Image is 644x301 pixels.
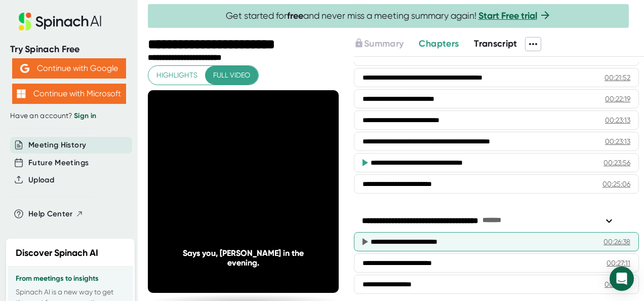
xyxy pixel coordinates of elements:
[610,267,634,291] div: Open Intercom Messenger
[602,179,630,189] div: 00:25:06
[16,246,98,260] h2: Discover Spinach AI
[10,111,128,121] div: Have an account?
[74,111,96,120] a: Sign in
[603,158,630,168] div: 00:23:56
[28,208,73,220] span: Help Center
[354,37,404,51] button: Summary
[148,66,206,85] button: Highlights
[605,279,630,289] div: 00:27:32
[287,10,303,21] b: free
[354,37,419,51] div: Upgrade to access
[213,69,250,82] span: Full video
[16,275,125,283] h3: From meetings to insights
[607,258,630,268] div: 00:27:11
[167,248,320,268] div: Says you, [PERSON_NAME] in the evening.
[478,10,537,21] a: Start Free trial
[10,44,128,55] div: Try Spinach Free
[20,64,29,73] img: Aehbyd4JwY73AAAAAElFTkSuQmCC
[205,66,258,85] button: Full video
[28,157,89,169] button: Future Meetings
[364,38,404,49] span: Summary
[12,84,126,104] button: Continue with Microsoft
[419,38,459,49] span: Chapters
[28,139,86,151] button: Meeting History
[28,208,84,220] button: Help Center
[605,72,630,83] div: 00:21:52
[474,37,517,51] button: Transcript
[603,237,630,247] div: 00:26:38
[605,136,630,146] div: 00:23:13
[605,115,630,125] div: 00:23:13
[156,69,197,82] span: Highlights
[226,10,551,22] span: Get started for and never miss a meeting summary again!
[28,174,54,186] button: Upload
[12,58,126,79] button: Continue with Google
[474,38,517,49] span: Transcript
[419,37,459,51] button: Chapters
[605,94,630,104] div: 00:22:19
